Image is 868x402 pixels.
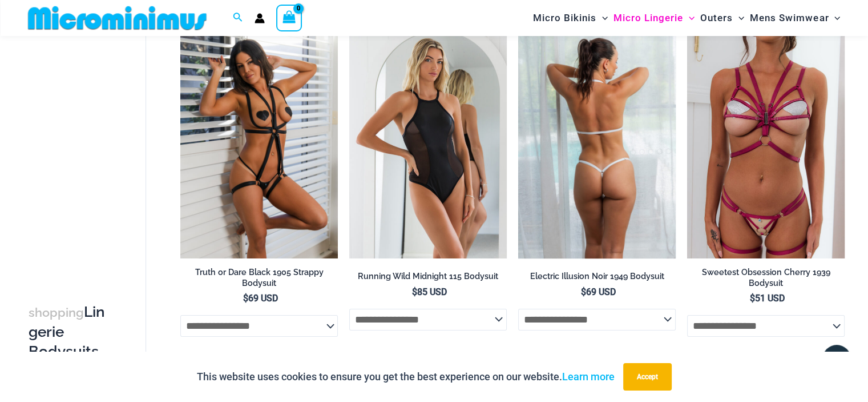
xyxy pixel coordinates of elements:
a: Sweetest Obsession Cherry 1939 Bodysuit [687,267,845,293]
h2: Running Wild Midnight 115 Bodysuit [349,271,507,282]
bdi: 69 USD [243,293,278,304]
p: This website uses cookies to ensure you get the best experience on our website. [197,368,615,385]
a: Sweetest Obsession Cherry 1129 Bra 6119 Bottom 1939 Bodysuit 09Sweetest Obsession Cherry 1129 Bra... [687,22,845,258]
span: Micro Lingerie [613,3,683,33]
a: Micro BikinisMenu ToggleMenu Toggle [530,3,611,33]
span: Menu Toggle [733,3,744,33]
iframe: TrustedSite Certified [29,38,131,267]
a: Truth or Dare Black 1905 Bodysuit 611 Micro 07Truth or Dare Black 1905 Bodysuit 611 Micro 05Truth... [180,22,338,258]
a: Micro LingerieMenu ToggleMenu Toggle [611,3,697,33]
span: Menu Toggle [829,3,840,33]
img: Electric Illusion Noir 1949 Bodysuit 04 [518,22,676,258]
img: Truth or Dare Black 1905 Bodysuit 611 Micro 07 [180,22,338,258]
button: Accept [623,363,672,391]
span: $ [412,286,417,297]
h2: Truth or Dare Black 1905 Strappy Bodysuit [180,267,338,288]
span: Menu Toggle [683,3,695,33]
a: Running Wild Midnight 115 Bodysuit 02Running Wild Midnight 115 Bodysuit 12Running Wild Midnight 1... [349,22,507,258]
h3: Lingerie Bodysuits [29,303,106,361]
h2: Sweetest Obsession Cherry 1939 Bodysuit [687,267,845,288]
a: View Shopping Cart, empty [276,5,302,31]
nav: Site Navigation [528,2,845,34]
img: Sweetest Obsession Cherry 1129 Bra 6119 Bottom 1939 Bodysuit 09 [687,22,845,258]
h2: Electric Illusion Noir 1949 Bodysuit [518,271,676,282]
span: $ [243,293,248,304]
span: Menu Toggle [596,3,608,33]
span: Micro Bikinis [533,3,596,33]
bdi: 69 USD [581,286,616,297]
a: Search icon link [233,11,243,25]
a: Learn more [562,371,615,383]
bdi: 85 USD [412,286,447,297]
span: Mens Swimwear [750,3,829,33]
span: shopping [29,305,84,320]
a: Account icon link [255,13,265,23]
bdi: 51 USD [750,293,785,304]
span: $ [750,293,755,304]
a: OutersMenu ToggleMenu Toggle [697,3,747,33]
img: Running Wild Midnight 115 Bodysuit 02 [349,22,507,258]
span: $ [581,286,586,297]
span: Outers [700,3,733,33]
a: Truth or Dare Black 1905 Strappy Bodysuit [180,267,338,293]
a: Running Wild Midnight 115 Bodysuit [349,271,507,286]
img: MM SHOP LOGO FLAT [23,5,211,31]
a: Electric Illusion Noir 1949 Bodysuit [518,271,676,286]
a: Mens SwimwearMenu ToggleMenu Toggle [747,3,843,33]
a: Electric Illusion Noir 1949 Bodysuit 03Electric Illusion Noir 1949 Bodysuit 04Electric Illusion N... [518,22,676,258]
